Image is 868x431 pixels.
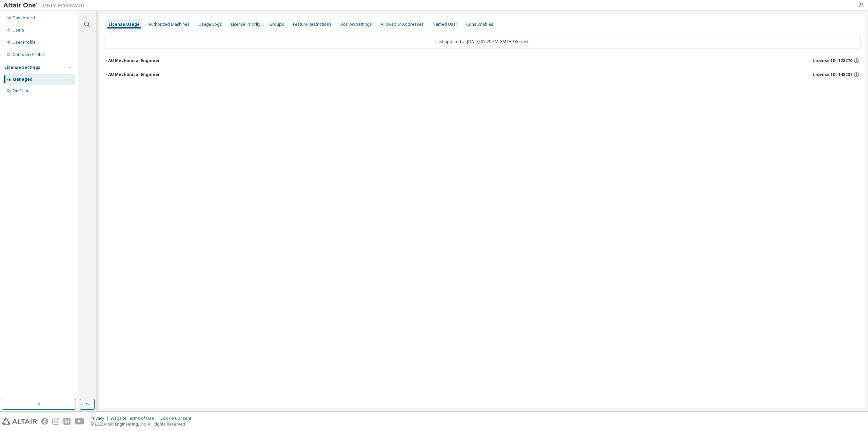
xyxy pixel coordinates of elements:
[515,39,530,44] a: Refresh
[198,22,222,27] div: Usage Logs
[13,77,33,82] div: Managed
[108,22,140,27] div: License Usage
[813,58,852,63] span: License ID: 128270
[13,15,35,21] div: Dashboard
[91,416,111,421] div: Privacy
[381,22,424,27] div: Allowed IP Addresses
[269,22,284,27] div: Groups
[3,2,88,9] img: Altair One
[75,418,84,425] img: youtube.svg
[13,52,45,57] div: Company Profile
[2,418,37,425] img: altair_logo.svg
[52,418,59,425] img: instagram.svg
[13,40,36,45] div: User Profile
[813,72,852,77] span: License ID: 148237
[231,22,260,27] div: License Priority
[466,22,493,27] div: Consumables
[13,88,29,94] div: On Prem
[108,58,160,63] div: AU Mechanical Engineer
[149,22,190,27] div: Authorized Machines
[293,22,332,27] div: Feature Restrictions
[104,53,861,68] button: AU Mechanical EngineerLicense ID: 128270
[340,22,372,27] div: Borrow Settings
[91,421,195,427] p: © 2025 Altair Engineering, Inc. All Rights Reserved.
[104,67,861,82] button: AU Mechanical EngineerLicense ID: 148237
[111,416,160,421] div: Website Terms of Use
[41,418,48,425] img: facebook.svg
[4,65,40,70] div: License Settings
[63,418,71,425] img: linkedin.svg
[104,35,861,49] div: Last updated at: [DATE] 05:29 PM GMT+9
[160,416,195,421] div: Cookie Consent
[13,27,24,33] div: Users
[108,72,160,77] div: AU Mechanical Engineer
[433,22,457,27] div: Named User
